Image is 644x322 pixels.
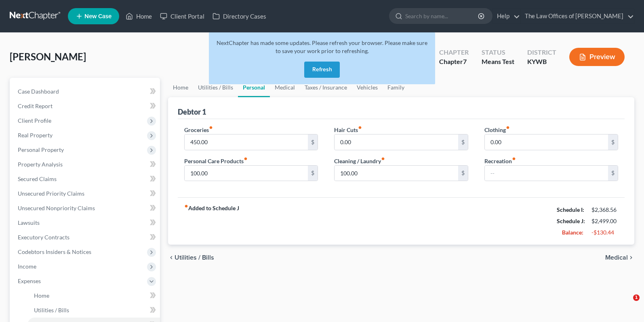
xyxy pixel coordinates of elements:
[512,157,516,161] i: fiber_manual_record
[482,57,514,66] div: Means Test
[439,57,469,66] div: Chapter
[217,39,427,54] span: NextChapter has made some updates. Please refresh your browser. Please make sure to save your wor...
[557,218,585,224] strong: Schedule J:
[358,126,362,130] i: fiber_manual_record
[122,9,156,23] a: Home
[458,134,468,150] div: $
[591,228,618,237] div: -$130.44
[193,78,238,97] a: Utilities / Bills
[562,229,583,236] strong: Balance:
[209,126,213,130] i: fiber_manual_record
[308,166,318,181] div: $
[11,201,160,215] a: Unsecured Nonpriority Claims
[184,204,239,238] strong: Added to Schedule J
[527,57,556,66] div: KYWB
[27,288,160,303] a: Home
[175,254,214,261] span: Utilities / Bills
[484,157,516,165] label: Recreation
[633,294,640,301] span: 1
[168,254,214,261] button: chevron_left Utilities / Bills
[617,294,636,314] iframe: Intercom live chat
[482,48,514,57] div: Status
[18,161,63,168] span: Property Analysis
[168,254,175,261] i: chevron_left
[11,215,160,230] a: Lawsuits
[608,134,618,150] div: $
[34,307,69,313] span: Utilities / Bills
[506,126,510,130] i: fiber_manual_record
[484,126,510,134] label: Clothing
[11,99,160,113] a: Credit Report
[304,62,340,78] button: Refresh
[156,9,208,23] a: Client Portal
[308,134,318,150] div: $
[18,117,51,124] span: Client Profile
[18,132,53,139] span: Real Property
[18,263,36,270] span: Income
[84,13,112,19] span: New Case
[18,219,40,226] span: Lawsuits
[18,190,84,197] span: Unsecured Priority Claims
[178,107,206,117] div: Debtor 1
[11,186,160,201] a: Unsecured Priority Claims
[405,9,479,23] input: Search by name...
[569,48,625,66] button: Preview
[184,204,188,208] i: fiber_manual_record
[439,48,469,57] div: Chapter
[11,172,160,186] a: Secured Claims
[527,48,556,57] div: District
[11,157,160,172] a: Property Analysis
[605,254,634,261] button: Medical chevron_right
[244,157,248,161] i: fiber_manual_record
[18,146,64,153] span: Personal Property
[11,230,160,245] a: Executory Contracts
[185,134,308,150] input: --
[334,157,385,165] label: Cleaning / Laundry
[458,166,468,181] div: $
[557,206,584,213] strong: Schedule I:
[485,166,608,181] input: --
[335,166,458,181] input: --
[605,254,628,261] span: Medical
[27,303,160,318] a: Utilities / Bills
[185,166,308,181] input: --
[334,126,362,134] label: Hair Cuts
[18,102,53,109] span: Credit Report
[591,217,618,225] div: $2,499.00
[381,157,385,161] i: fiber_manual_record
[184,126,213,134] label: Groceries
[608,166,618,181] div: $
[208,9,270,23] a: Directory Cases
[11,84,160,99] a: Case Dashboard
[628,254,634,261] i: chevron_right
[591,206,618,214] div: $2,368.56
[18,175,57,182] span: Secured Claims
[18,88,59,95] span: Case Dashboard
[10,51,86,62] span: [PERSON_NAME]
[485,134,608,150] input: --
[493,9,520,23] a: Help
[34,292,49,299] span: Home
[168,78,193,97] a: Home
[521,9,634,23] a: The Law Offices of [PERSON_NAME]
[335,134,458,150] input: --
[463,58,467,65] span: 7
[18,248,91,255] span: Codebtors Insiders & Notices
[18,205,95,211] span: Unsecured Nonpriority Claims
[18,277,41,284] span: Expenses
[184,157,248,165] label: Personal Care Products
[18,234,69,241] span: Executory Contracts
